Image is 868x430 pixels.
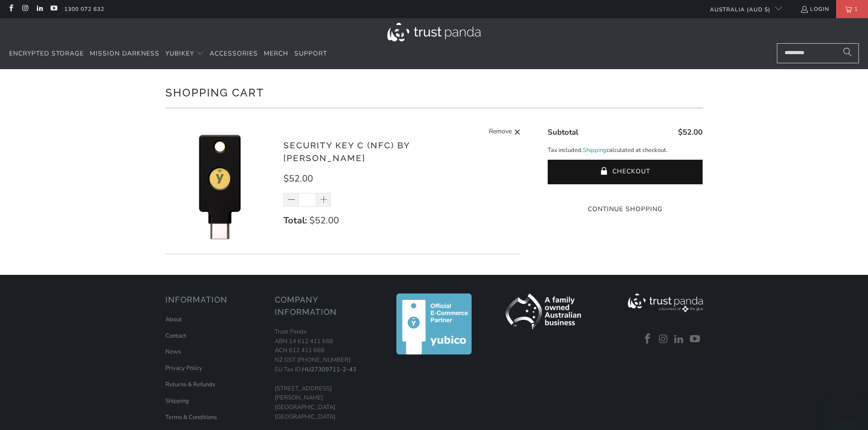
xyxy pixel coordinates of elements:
a: Merch [264,43,288,65]
p: Tax included. calculated at checkout. [548,146,703,155]
a: Security Key C (NFC) by [PERSON_NAME] [283,140,410,163]
img: Trust Panda Australia [387,23,481,41]
a: Trust Panda Australia on Facebook [641,334,655,345]
a: Accessories [210,43,258,65]
a: News [165,348,181,356]
span: Subtotal [548,127,578,137]
p: Trust Panda ABN 14 612 411 668 ACN 612 411 668 NZ GST [PHONE_NUMBER] EU Tax ID: [STREET_ADDRESS][... [275,327,375,422]
span: Mission Darkness [90,49,159,58]
button: Search [836,43,859,63]
iframe: Button to launch messaging window [832,394,861,423]
span: $52.00 [309,214,339,227]
a: Shipping [583,146,606,155]
a: Support [294,43,327,65]
span: YubiKey [165,49,194,58]
img: Security Key C (NFC) by Yubico [165,131,275,240]
a: Contact [165,332,186,340]
a: Trust Panda Australia on YouTube [50,5,57,13]
strong: Total: [283,214,307,227]
a: Returns & Refunds [165,380,215,389]
a: HU27309711-2-43 [302,365,356,374]
a: Privacy Policy [165,364,202,372]
a: Trust Panda Australia on YouTube [688,334,702,345]
span: $52.00 [678,127,703,137]
a: Login [800,4,829,14]
a: Mission Darkness [90,43,159,65]
h1: Shopping Cart [165,83,703,101]
a: Shipping [165,397,189,405]
span: Encrypted Storage [9,49,84,58]
summary: YubiKey [165,43,204,65]
a: Trust Panda Australia on LinkedIn [673,334,686,345]
a: About [165,315,182,324]
button: Checkout [548,160,703,184]
a: Encrypted Storage [9,43,84,65]
a: Trust Panda Australia on Facebook [7,5,15,13]
a: Trust Panda Australia on Instagram [21,5,29,13]
a: 1300 072 632 [64,4,104,14]
span: $52.00 [283,172,313,185]
span: Accessories [210,49,258,58]
input: Search... [777,43,859,63]
span: Support [294,49,327,58]
a: Continue Shopping [548,204,703,214]
nav: Translation missing: en.navigation.header.main_nav [9,43,327,65]
a: Trust Panda Australia on Instagram [657,334,670,345]
a: Terms & Conditions [165,413,217,421]
span: Remove [489,126,512,138]
a: Trust Panda Australia on LinkedIn [36,5,43,13]
a: Remove [489,126,521,138]
span: Merch [264,49,288,58]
